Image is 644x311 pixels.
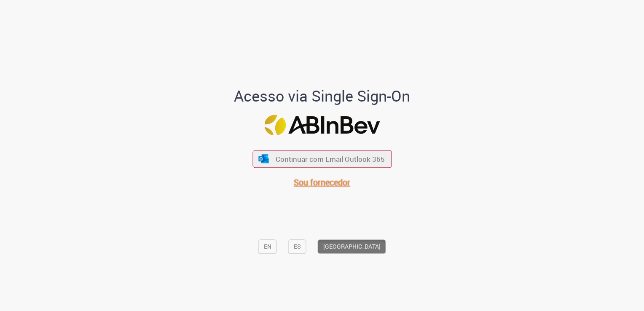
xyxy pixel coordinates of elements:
button: [GEOGRAPHIC_DATA] [318,240,386,254]
img: Logo ABInBev [264,115,380,135]
button: ES [288,240,306,254]
button: EN [258,240,277,254]
a: Sou fornecedor [294,177,350,188]
button: ícone Azure/Microsoft 360 Continuar com Email Outlook 365 [252,150,392,168]
span: Continuar com Email Outlook 365 [276,154,385,164]
img: ícone Azure/Microsoft 360 [258,154,270,163]
h1: Acesso via Single Sign-On [205,88,439,105]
